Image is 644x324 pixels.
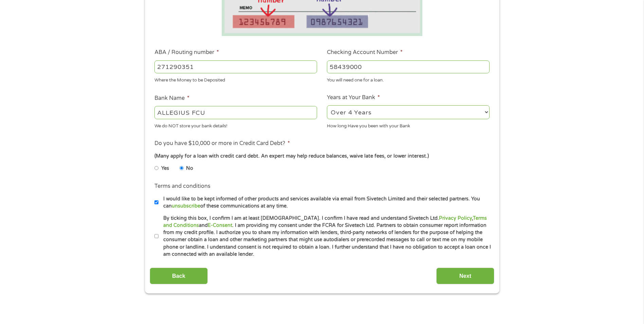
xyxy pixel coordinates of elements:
input: Back [150,268,208,284]
label: I would like to be kept informed of other products and services available via email from Sivetech... [159,195,492,210]
label: Years at Your Bank [327,94,380,101]
label: Terms and conditions [154,183,210,190]
label: Checking Account Number [327,49,403,56]
a: E-Consent [208,222,232,228]
div: (Many apply for a loan with credit card debt. An expert may help reduce balances, waive late fees... [154,152,489,160]
label: Bank Name [154,95,189,102]
label: ABA / Routing number [154,49,219,56]
a: Terms and Conditions [163,215,487,228]
label: By ticking this box, I confirm I am at least [DEMOGRAPHIC_DATA]. I confirm I have read and unders... [159,215,492,258]
input: Next [436,268,494,284]
input: 345634636 [327,60,490,73]
label: Do you have $10,000 or more in Credit Card Debt? [154,140,290,147]
div: You will need one for a loan. [327,75,490,84]
input: 263177916 [154,60,317,73]
div: How long Have you been with your Bank [327,120,490,129]
div: Where the Money to be Deposited [154,75,317,84]
label: No [186,165,193,172]
a: unsubscribe [172,203,200,209]
a: Privacy Policy [439,215,472,221]
label: Yes [161,165,169,172]
div: We do NOT store your bank details! [154,120,317,129]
